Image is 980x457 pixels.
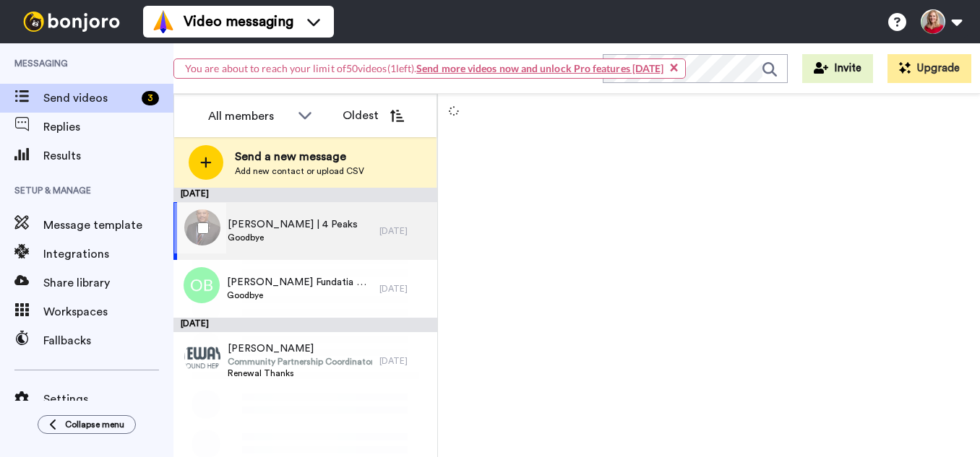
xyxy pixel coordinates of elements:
div: 3 [142,91,159,105]
span: × [670,60,678,75]
span: Community Partnership Coordinator [228,356,372,367]
span: You are about to reach your limit of 50 videos( 1 left). [185,62,663,74]
span: Share library [43,274,173,292]
span: Send videos [43,90,136,107]
span: Goodbye [228,232,358,243]
img: ba47d5cf-a4af-4236-9b86-a6a58995320b.png [184,339,220,375]
img: bj-logo-header-white.svg [17,12,126,32]
span: Message template [43,217,173,234]
span: Replies [43,118,173,136]
div: All members [208,108,291,125]
span: Integrations [43,245,173,263]
img: vm-color.svg [152,10,175,33]
span: Collapse menu [65,419,124,430]
span: [PERSON_NAME] Fundatia Crestina Ethos [227,275,372,290]
span: Send a new message [235,148,364,165]
div: [DATE] [379,225,430,237]
div: [DATE] [379,355,430,367]
span: Renewal Thanks [228,367,372,379]
div: [DATE] [379,283,430,295]
span: [PERSON_NAME] [228,341,372,356]
span: [PERSON_NAME] | 4 Peaks [228,217,358,232]
div: [DATE] [173,188,437,202]
a: Send more videos now and unlock Pro features [DATE] [416,62,663,74]
button: Upgrade [887,54,971,83]
span: Fallbacks [43,332,173,349]
span: Workspaces [43,303,173,321]
span: Settings [43,391,173,408]
button: Oldest [332,101,415,130]
span: Video messaging [184,12,293,32]
button: Close [670,60,678,75]
span: Results [43,147,173,165]
span: Add new contact or upload CSV [235,165,364,177]
button: Invite [802,54,873,83]
button: Collapse menu [38,415,136,434]
span: Goodbye [227,290,372,301]
div: [DATE] [173,318,437,332]
img: ob.png [184,267,220,303]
